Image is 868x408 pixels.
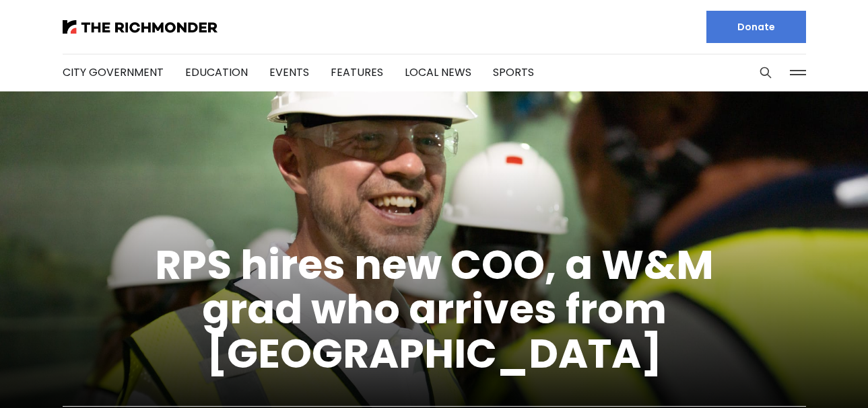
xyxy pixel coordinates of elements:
[405,65,471,80] a: Local News
[754,342,868,408] iframe: portal-trigger
[493,65,534,80] a: Sports
[269,65,309,80] a: Events
[331,65,383,80] a: Features
[185,65,248,80] a: Education
[63,65,164,80] a: City Government
[756,63,776,83] button: Search this site
[63,20,218,34] img: The Richmonder
[155,237,714,382] a: RPS hires new COO, a W&M grad who arrives from [GEOGRAPHIC_DATA]
[706,11,806,43] a: Donate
